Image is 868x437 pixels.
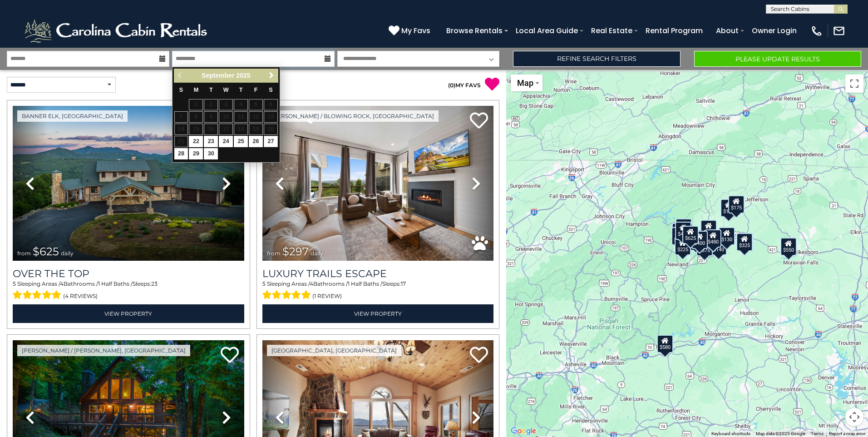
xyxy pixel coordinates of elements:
span: Sunday [179,87,183,93]
span: from [267,250,281,257]
a: Refine Search Filters [513,51,680,67]
div: $400 [691,231,707,249]
span: September [202,72,234,79]
img: Google [508,425,538,437]
div: $225 [675,237,691,255]
a: Rental Program [641,23,707,39]
span: $297 [282,245,309,258]
a: Next [266,70,277,81]
span: My Favs [401,25,430,36]
span: Map data ©2025 Google [756,431,805,436]
span: 4 [60,280,64,287]
button: Toggle fullscreen view [845,74,863,93]
a: Report a map error [829,431,865,436]
a: 24 [219,136,233,147]
div: $480 [705,229,721,248]
button: Map camera controls [845,408,863,426]
div: $580 [657,335,673,353]
a: (0)MY FAVS [448,82,481,89]
span: 1 Half Baths / [348,280,382,287]
span: Friday [254,87,258,93]
span: Saturday [269,87,272,93]
span: Map [517,78,533,88]
a: Add to favorites [470,346,488,365]
span: Wednesday [223,87,229,93]
span: daily [311,250,323,257]
span: 5 [13,280,16,287]
span: Monday [194,87,199,93]
a: View Property [262,304,494,323]
span: 17 [401,280,406,287]
div: $175 [720,199,736,217]
span: 2025 [236,72,250,79]
a: Terms [811,431,824,436]
a: [PERSON_NAME] / [PERSON_NAME], [GEOGRAPHIC_DATA] [17,345,190,356]
div: $140 [710,237,727,255]
span: Thursday [239,87,243,93]
a: [GEOGRAPHIC_DATA], [GEOGRAPHIC_DATA] [267,345,401,356]
a: Browse Rentals [442,23,507,39]
span: daily [61,250,74,257]
a: 27 [264,136,278,147]
a: [PERSON_NAME] / Blowing Rock, [GEOGRAPHIC_DATA] [267,110,439,122]
button: Change map style [511,74,542,91]
img: White-1-2.png [23,17,211,45]
a: Over The Top [13,268,244,280]
a: My Favs [389,25,433,37]
a: Owner Login [747,23,801,39]
img: thumbnail_167153549.jpeg [13,106,244,261]
span: ( ) [448,82,455,89]
span: $625 [33,245,59,258]
div: $425 [675,222,691,240]
div: $297 [736,233,753,251]
a: 26 [249,136,263,147]
a: Local Area Guide [511,23,582,39]
button: Please Update Results [694,51,861,67]
span: Tuesday [209,87,213,93]
a: 23 [204,136,218,147]
a: 28 [174,148,188,159]
div: $550 [780,238,797,256]
a: Add to favorites [221,346,239,365]
a: About [711,23,743,39]
a: 25 [234,136,248,147]
span: 5 [262,280,266,287]
div: $130 [719,227,735,245]
a: Luxury Trails Escape [262,268,494,280]
span: Next [268,72,275,79]
span: 4 [310,280,313,287]
a: 29 [189,148,203,159]
span: from [17,250,31,257]
span: 23 [151,280,158,287]
a: Real Estate [587,23,637,39]
span: 1 Half Baths / [98,280,133,287]
a: View Property [13,304,244,323]
div: Sleeping Areas / Bathrooms / Sleeps: [262,280,494,302]
div: $175 [728,195,744,214]
a: Banner Elk, [GEOGRAPHIC_DATA] [17,110,128,122]
img: mail-regular-white.png [833,25,845,37]
div: Sleeping Areas / Bathrooms / Sleeps: [13,280,244,302]
button: Keyboard shortcuts [711,431,750,437]
a: Add to favorites [470,111,488,131]
span: (1 review) [312,290,342,302]
div: $349 [700,220,717,238]
a: 30 [204,148,218,159]
img: phone-regular-white.png [810,25,823,37]
span: (4 reviews) [63,290,98,302]
span: 0 [450,82,454,89]
img: thumbnail_168695581.jpeg [262,106,494,261]
div: $125 [676,218,692,237]
a: 22 [189,136,203,147]
div: $325 [736,233,753,251]
div: $625 [682,226,699,244]
div: $230 [671,227,688,245]
a: Open this area in Google Maps (opens a new window) [508,425,538,437]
